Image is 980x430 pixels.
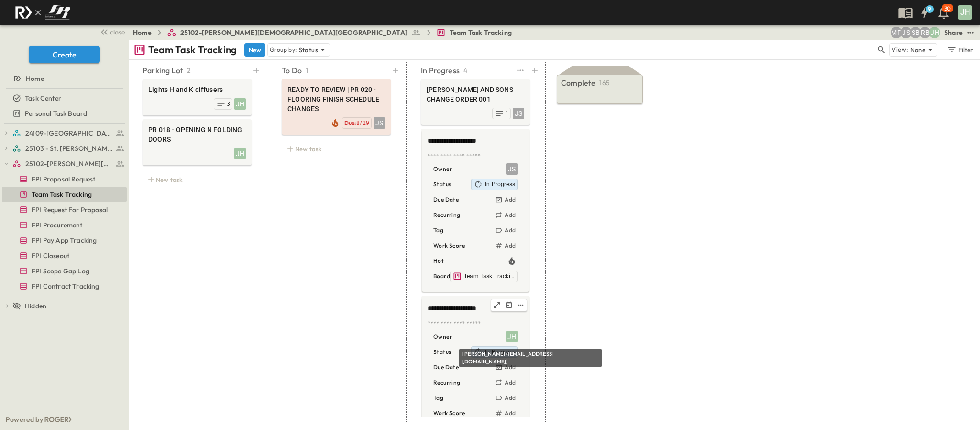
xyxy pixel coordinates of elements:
p: 2 [187,66,191,75]
div: FPI Closeouttest [2,248,127,263]
span: 25103 - St. [PERSON_NAME] Phase 2 [25,144,113,153]
div: JH [958,5,972,20]
p: 4 [463,66,467,75]
div: Share [944,28,963,37]
p: Work Score [433,408,465,418]
span: 3 [227,100,230,108]
span: FPI Pay App Tracking [32,236,97,245]
span: FPI Scope Gap Log [32,266,89,276]
h6: Add [505,196,516,204]
span: Team Task Tracking [32,190,92,199]
span: Personal Task Board [25,109,87,118]
p: Due Date [433,195,459,204]
button: test [965,27,976,38]
p: Recurring [433,210,461,220]
span: Due: [344,119,356,126]
p: Hot [433,256,444,266]
div: FPI Contract Trackingtest [2,279,127,294]
a: FPI Proposal Request [2,172,125,186]
span: FPI Contract Tracking [32,282,99,291]
div: New task [143,173,252,186]
span: READY TO REVIEW | PR 020 - FLOORING FINISH SCHEDULE CHANGES [287,85,385,113]
p: 1 [306,66,308,75]
a: FPI Pay App Tracking [2,234,125,247]
div: JH [234,148,246,159]
p: Owner [433,332,452,341]
button: JH [957,4,973,21]
div: READY TO REVIEW | PR 020 - FLOORING FINISH SCHEDULE CHANGESJSDue:8/29 [282,79,391,135]
button: Create [29,46,100,63]
p: Group by: [270,45,297,55]
a: Team Task Tracking [436,28,512,37]
h6: Add [505,394,516,402]
button: 9 [915,4,934,21]
p: Recurring [433,378,461,387]
span: 8/29 [356,120,369,126]
img: c8d7d1ed905e502e8f77bf7063faec64e13b34fdb1f2bdd94b0e311fc34f8000.png [11,2,74,23]
a: Task Center [2,91,125,105]
div: Jesse Sullivan (jsullivan@fpibuilders.com) [900,27,912,38]
span: FPI Proposal Request [32,174,95,184]
p: Status [433,347,451,357]
span: FPI Closeout [32,251,69,260]
p: Status [433,180,451,189]
p: Board [433,272,450,281]
a: 25102-Christ The Redeemer Anglican Church [12,157,125,170]
p: In Progress [421,65,460,76]
a: Home [133,28,152,37]
span: Team Task Tracking [464,272,515,280]
button: Open [491,299,503,311]
div: FPI Request For Proposaltest [2,202,127,217]
span: 25102-[PERSON_NAME][DEMOGRAPHIC_DATA][GEOGRAPHIC_DATA] [180,28,407,37]
h6: Add [505,409,516,417]
div: JS [506,163,518,175]
span: FPI Request For Proposal [32,205,108,215]
div: Monica Pruteanu (mpruteanu@fpibuilders.com) [891,27,902,38]
p: Owner [433,164,452,174]
div: 25102-Christ The Redeemer Anglican Churchtest [2,156,127,171]
div: Filter [947,45,974,55]
p: None [910,45,925,55]
span: PR 018 - OPENING N FOLDING DOORS [148,125,246,144]
span: Hidden [25,301,46,311]
a: Home [2,72,125,85]
span: Team Task Tracking [450,28,512,37]
span: [PERSON_NAME] AND SONS CHANGE ORDER 001 [427,85,524,104]
span: close [110,27,125,37]
p: Work Score [433,241,465,250]
a: FPI Closeout [2,249,125,262]
p: Status [299,45,318,55]
h6: Add [505,379,516,386]
div: Jose Hurtado (jhurtado@fpibuilders.com) [929,27,940,38]
div: JH [506,331,518,342]
span: 1 [505,110,508,117]
div: Personal Task Boardtest [2,106,127,121]
span: 24109-St. Teresa of Calcutta Parish Hall [25,128,113,138]
span: 25102-Christ The Redeemer Anglican Church [25,159,113,169]
div: JS [513,108,524,119]
div: JS [374,117,385,129]
h6: Add [505,211,516,219]
nav: breadcrumbs [133,28,518,37]
h6: 9 [928,5,931,13]
p: Complete [561,77,595,89]
p: Due Date [433,362,459,372]
p: 30 [944,5,951,12]
div: FPI Scope Gap Logtest [2,263,127,279]
div: Jose Hurtado (jhurtado@fpibuilders.com) [506,331,518,342]
h6: Add [505,226,516,234]
span: Home [26,74,44,83]
a: 25103 - St. [PERSON_NAME] Phase 2 [12,142,125,155]
div: FPI Proposal Requesttest [2,171,127,187]
span: Lights H and K diffusers [148,85,246,94]
div: FPI Pay App Trackingtest [2,233,127,248]
a: FPI Procurement [2,218,125,232]
p: Tag [433,393,443,403]
div: Regina Barnett (rbarnett@fpibuilders.com) [919,27,931,38]
span: Task Center [25,93,61,103]
a: FPI Request For Proposal [2,203,125,216]
button: test [515,64,526,77]
div: PR 018 - OPENING N FOLDING DOORSJH [143,119,252,165]
div: Lights H and K diffusersJH3 [143,79,252,115]
span: FPI Procurement [32,220,83,230]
